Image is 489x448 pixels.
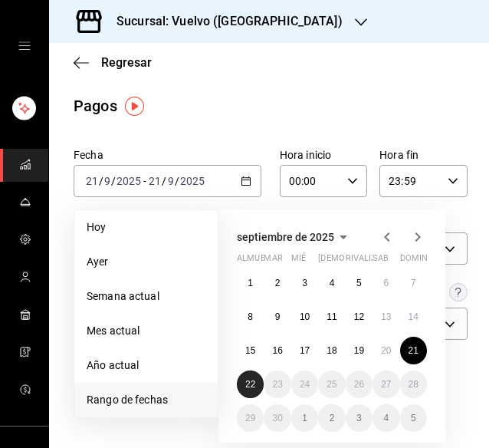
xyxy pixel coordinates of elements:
[354,345,364,356] font: 19
[167,175,175,187] input: --
[330,413,335,423] abbr: 2 de octubre de 2025
[300,379,310,390] abbr: 24 de septiembre de 2025
[237,231,334,243] font: septiembre de 2025
[18,40,31,52] button: cajón abierto
[411,413,416,423] abbr: 5 de octubre de 2025
[356,278,362,288] font: 5
[383,413,389,423] font: 4
[409,311,418,322] abbr: 14 de septiembre de 2025
[237,253,282,263] font: almuerzo
[275,278,281,288] font: 2
[372,303,399,331] button: 13 de septiembre de 2025
[383,413,389,423] abbr: 4 de octubre de 2025
[356,413,362,423] font: 3
[275,311,281,322] font: 9
[237,253,282,269] abbr: lunes
[400,404,427,432] button: 5 de octubre de 2025
[346,404,372,432] button: 3 de octubre de 2025
[354,345,364,356] abbr: 19 de septiembre de 2025
[300,345,310,356] abbr: 17 de septiembre de 2025
[125,97,144,116] img: Marcador de información sobre herramientas
[87,324,139,337] font: Mes actual
[264,269,290,297] button: 2 de septiembre de 2025
[356,278,362,288] abbr: 5 de septiembre de 2025
[411,278,416,288] font: 7
[237,404,264,432] button: 29 de septiembre de 2025
[116,175,142,187] input: ----
[275,311,281,322] abbr: 9 de septiembre de 2025
[409,379,418,390] font: 28
[264,404,290,432] button: 30 de septiembre de 2025
[409,345,418,356] abbr: 21 de septiembre de 2025
[143,175,146,187] font: -
[264,253,282,269] abbr: martes
[346,371,372,398] button: 26 de septiembre de 2025
[327,345,336,356] font: 18
[272,413,282,423] abbr: 30 de septiembre de 2025
[101,55,152,70] font: Regresar
[264,253,282,263] font: mar
[302,413,307,423] font: 1
[248,278,253,288] abbr: 1 de septiembre de 2025
[245,413,255,423] font: 29
[291,337,318,364] button: 17 de septiembre de 2025
[300,379,310,390] font: 24
[327,379,336,390] abbr: 25 de septiembre de 2025
[245,379,255,390] abbr: 22 de septiembre de 2025
[330,278,335,288] font: 4
[300,345,310,356] font: 17
[87,221,106,233] font: Hoy
[372,269,399,297] button: 6 de septiembre de 2025
[103,175,111,187] input: --
[300,311,310,322] font: 10
[409,379,418,390] abbr: 28 de septiembre de 2025
[272,413,282,423] font: 30
[148,175,162,187] input: --
[85,175,99,187] input: --
[264,303,290,331] button: 9 de septiembre de 2025
[87,359,139,371] font: Año actual
[237,303,264,331] button: 8 de septiembre de 2025
[175,175,179,187] font: /
[318,253,409,263] font: [DEMOGRAPHIC_DATA]
[272,379,282,390] abbr: 23 de septiembre de 2025
[272,345,282,356] abbr: 16 de septiembre de 2025
[179,175,205,187] input: ----
[381,345,391,356] abbr: 20 de septiembre de 2025
[372,404,399,432] button: 4 de octubre de 2025
[74,149,103,161] font: Fecha
[346,253,388,263] font: rivalizar
[354,379,364,390] font: 26
[264,371,290,398] button: 23 de septiembre de 2025
[117,14,343,28] font: Sucursal: Vuelvo ([GEOGRAPHIC_DATA])
[379,149,418,161] font: Hora fin
[291,253,306,269] abbr: miércoles
[318,404,345,432] button: 2 de octubre de 2025
[111,175,116,187] font: /
[327,379,336,390] font: 25
[272,345,282,356] font: 16
[272,379,282,390] font: 23
[383,278,389,288] abbr: 6 de septiembre de 2025
[302,278,307,288] abbr: 3 de septiembre de 2025
[354,311,364,322] abbr: 12 de septiembre de 2025
[372,253,389,269] abbr: sábado
[346,303,372,331] button: 12 de septiembre de 2025
[354,379,364,390] abbr: 26 de septiembre de 2025
[302,413,307,423] abbr: 1 de octubre de 2025
[74,97,117,115] font: Pagos
[99,175,103,187] font: /
[248,311,253,322] abbr: 8 de septiembre de 2025
[280,149,331,161] font: Hora inicio
[237,371,264,398] button: 22 de septiembre de 2025
[400,253,437,269] abbr: domingo
[245,345,255,356] font: 15
[327,311,336,322] abbr: 11 de septiembre de 2025
[409,345,418,356] font: 21
[327,311,336,322] font: 11
[400,269,427,297] button: 7 de septiembre de 2025
[381,311,391,322] font: 13
[87,290,159,302] font: Semana actual
[291,269,318,297] button: 3 de septiembre de 2025
[237,337,264,364] button: 15 de septiembre de 2025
